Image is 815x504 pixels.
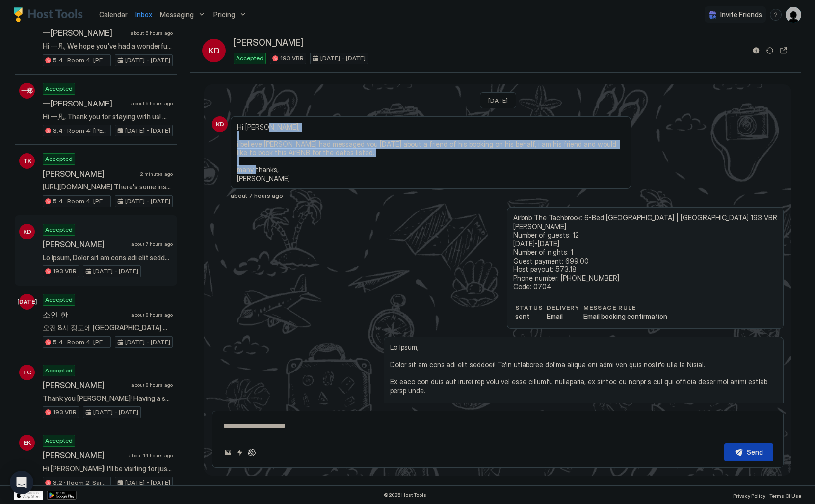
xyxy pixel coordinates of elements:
span: Message Rule [583,303,667,312]
span: [PERSON_NAME] [234,37,303,49]
span: [PERSON_NAME] [43,239,128,249]
a: Inbox [135,9,152,20]
span: Delivery [547,303,579,312]
span: 一[PERSON_NAME] [43,99,128,108]
span: Lo Ipsum, Dolor sit am cons adi elit seddoei! Te'in utlaboree dol'ma aliqua eni admi ven quis nos... [43,253,173,262]
span: [DATE] [488,97,508,104]
span: Email booking confirmation [583,312,667,321]
span: TC [23,368,31,377]
span: [DATE] [17,297,37,306]
div: User profile [786,7,801,23]
span: Messaging [160,10,194,19]
span: Privacy Policy [733,493,765,499]
span: Thank you [PERSON_NAME]! Having a spot to leave our luggage is all we need. Thank you for confirm... [43,394,173,403]
button: Open reservation [778,45,789,56]
a: Privacy Policy [733,490,765,500]
span: Accepted [45,436,73,445]
span: about 5 hours ago [131,30,173,36]
span: 2 minutes ago [140,171,173,177]
span: 5.4 · Room 4: [PERSON_NAME][GEOGRAPHIC_DATA] | Large room | [PERSON_NAME] [53,197,108,206]
span: [DATE] - [DATE] [125,197,170,206]
span: KD [216,120,224,129]
span: [PERSON_NAME] [43,380,128,390]
button: Upload image [222,447,234,458]
div: menu [770,9,782,21]
span: Airbnb The Tachbrook: 6-Bed [GEOGRAPHIC_DATA] | [GEOGRAPHIC_DATA] 193 VBR [PERSON_NAME] Number of... [513,213,777,291]
span: 193 VBR [53,267,77,276]
span: 3.4 · Room 4: [PERSON_NAME] Modern | Large room | [PERSON_NAME] [53,126,108,135]
span: KD [23,227,31,236]
span: Accepted [236,54,263,63]
span: about 6 hours ago [131,100,173,106]
span: 一[PERSON_NAME] [43,28,127,38]
span: [DATE] - [DATE] [125,56,170,65]
span: Email [547,312,579,321]
a: Terms Of Use [769,490,801,500]
span: [DATE] - [DATE] [125,126,170,135]
span: [DATE] - [DATE] [320,54,366,63]
span: [DATE] - [DATE] [93,408,138,417]
span: [URL][DOMAIN_NAME] There's some instructions here. To be honest, an Uber is not too expensive and... [43,183,173,191]
span: Accepted [45,155,73,163]
span: Accepted [45,366,73,375]
span: Hi [PERSON_NAME], i believe [PERSON_NAME] had messaged you [DATE] about a friend of his booking o... [237,123,625,183]
span: EK [24,438,31,447]
span: TK [23,157,31,165]
span: Inbox [135,10,152,19]
span: Accepted [45,225,73,234]
span: 一郑 [21,86,33,95]
div: Send [747,447,763,457]
span: Hi 一凡, Thank you for staying with us! We've just left you a 5-star review, it's a pleasure hostin... [43,112,173,121]
span: 소연 한 [43,310,128,319]
button: Reservation information [750,45,762,56]
a: Host Tools Logo [14,7,87,22]
span: [PERSON_NAME] [43,169,136,179]
span: Calendar [99,10,128,19]
span: KD [209,45,220,56]
span: 193 VBR [53,408,77,417]
span: [DATE] - [DATE] [125,338,170,346]
span: Hi 一凡, We hope you've had a wonderful time in [GEOGRAPHIC_DATA]! Just a quick reminder about your... [43,42,173,51]
a: App Store [14,491,43,500]
span: about 7 hours ago [231,192,283,199]
a: Google Play Store [47,491,77,500]
span: status [515,303,543,312]
span: Invite Friends [720,10,762,19]
span: sent [515,312,543,321]
span: © 2025 Host Tools [384,492,426,498]
span: about 14 hours ago [129,452,173,459]
button: Quick reply [234,447,246,458]
span: Pricing [213,10,235,19]
span: 193 VBR [280,54,304,63]
span: Hi [PERSON_NAME]! I'll be visiting for just one night as I have an overnight layover. I've never ... [43,464,173,473]
span: [DATE] - [DATE] [93,267,138,276]
span: [DATE] - [DATE] [125,478,170,487]
span: Accepted [45,84,73,93]
div: Open Intercom Messenger [10,471,33,494]
span: 5.4 · Room 4: [PERSON_NAME][GEOGRAPHIC_DATA] | Large room | [PERSON_NAME] [53,56,108,65]
span: Terms Of Use [769,493,801,499]
button: Sync reservation [764,45,776,56]
span: about 7 hours ago [131,241,173,247]
span: 3.2 · Room 2: Sainsbury's | Ground Floor | [GEOGRAPHIC_DATA] [53,478,108,487]
button: Send [724,443,773,461]
span: about 8 hours ago [131,312,173,318]
span: Accepted [45,295,73,304]
span: about 8 hours ago [131,382,173,388]
span: [PERSON_NAME] [43,451,125,460]
span: 5.4 · Room 4: [PERSON_NAME][GEOGRAPHIC_DATA] | Large room | [PERSON_NAME] [53,338,108,346]
span: 오전 8시 정도에 [GEOGRAPHIC_DATA] 시내 도착할 예정입니다 짐보관 먼저 부탁드립니다 [43,323,173,332]
a: Calendar [99,9,128,20]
